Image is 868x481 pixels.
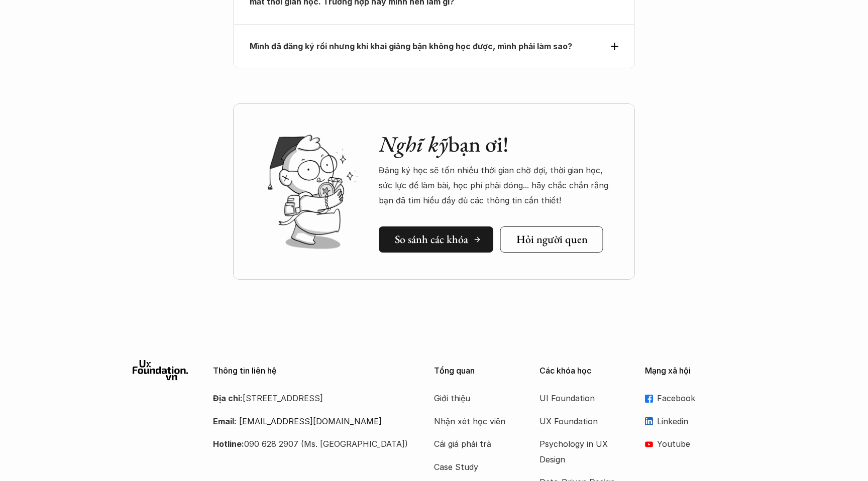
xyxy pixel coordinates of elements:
[213,416,237,426] strong: Email:
[239,416,382,426] a: [EMAIL_ADDRESS][DOMAIN_NAME]
[657,391,735,406] p: Facebook
[213,436,409,451] p: 090 628 2907 (Ms. [GEOGRAPHIC_DATA])
[434,391,514,406] a: Giới thiệu
[250,41,572,51] strong: Mình đã đăng ký rồi nhưng khi khai giảng bận không học được, mình phải làm sao?
[645,436,735,451] a: Youtube
[213,366,409,376] p: Thông tin liên hệ
[500,226,603,253] a: Hỏi người quen
[379,226,493,253] a: So sánh các khóa
[213,439,244,449] strong: Hotline:
[645,414,735,429] a: Linkedin
[434,366,524,376] p: Tổng quan
[379,130,448,158] em: Nghĩ kỹ
[379,131,615,158] h2: bạn ơi!
[213,391,409,406] p: [STREET_ADDRESS]
[434,414,514,429] a: Nhận xét học viên
[539,436,620,467] a: Psychology in UX Design
[657,414,735,429] p: Linkedin
[434,436,514,451] a: Cái giá phải trả
[645,391,735,406] a: Facebook
[539,414,620,429] a: UX Foundation
[395,233,468,246] h5: So sánh các khóa
[379,163,615,208] p: Đăng ký học sẽ tốn nhiều thời gian chờ đợi, thời gian học, sức lực để làm bài, học phí phải đóng....
[657,436,735,451] p: Youtube
[516,233,588,246] h5: Hỏi người quen
[539,366,630,376] p: Các khóa học
[539,391,620,406] a: UI Foundation
[213,393,243,403] strong: Địa chỉ:
[434,459,514,474] a: Case Study
[645,366,735,376] p: Mạng xã hội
